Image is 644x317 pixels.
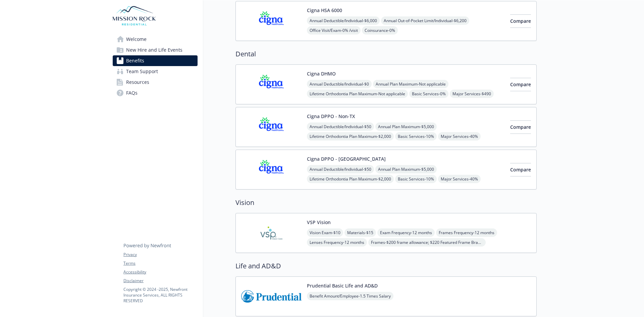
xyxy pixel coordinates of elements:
span: Benefits [126,55,144,66]
span: Benefit Amount/Employee - 1.5 Times Salary [307,292,393,300]
a: Accessibility [123,269,197,275]
a: Benefits [113,55,198,66]
span: Vision Exam - $10 [307,228,343,237]
span: Frames Frequency - 12 months [436,228,497,237]
span: Major Services - $490 [450,90,494,98]
span: Annual Deductible/Individual - $50 [307,122,374,131]
span: Materials - $15 [344,228,376,237]
a: FAQs [113,88,198,98]
span: Basic Services - 10% [395,175,437,183]
button: Compare [510,163,531,176]
span: Basic Services - 0% [409,90,448,98]
span: Exam Frequency - 12 months [377,228,435,237]
button: Cigna DPPO - Non-TX [307,113,355,120]
a: Resources [113,77,198,88]
span: Annual Plan Maximum - $5,000 [375,122,437,131]
p: Copyright © 2024 - 2025 , Newfront Insurance Services, ALL RIGHTS RESERVED [123,286,197,304]
span: Office Visit/Exam - 0% /visit [307,26,361,35]
img: Prudential Insurance Co of America carrier logo [241,282,302,311]
span: Annual Plan Maximum - Not applicable [373,80,448,88]
button: Compare [510,14,531,28]
span: Coinsurance - 0% [362,26,398,35]
span: Compare [510,166,531,173]
span: Annual Deductible/Individual - $6,000 [307,16,380,25]
span: New Hire and Life Events [126,45,182,55]
a: New Hire and Life Events [113,45,198,55]
span: Major Services - 40% [438,132,481,141]
span: Frames - $200 frame allowance; $220 Featured Frame Brands allowance; 20% savings on the amount ov... [368,238,486,247]
h2: Vision [235,198,537,208]
h2: Dental [235,49,537,59]
button: Cigna DPPO - [GEOGRAPHIC_DATA] [307,155,386,162]
span: Lifetime Orthodontia Plan Maximum - $2,000 [307,175,394,183]
span: Compare [510,18,531,24]
span: Lifetime Orthodontia Plan Maximum - Not applicable [307,90,408,98]
span: Welcome [126,34,147,45]
span: Compare [510,81,531,88]
a: Team Support [113,66,198,77]
img: CIGNA carrier logo [241,7,302,35]
span: Annual Out-of-Pocket Limit/Individual - $6,200 [381,16,469,25]
span: Lifetime Orthodontia Plan Maximum - $2,000 [307,132,394,141]
button: Prudential Basic Life and AD&D [307,282,378,289]
span: Lenses Frequency - 12 months [307,238,367,247]
button: Cigna DHMO [307,70,336,77]
button: Compare [510,78,531,91]
a: Terms [123,260,197,266]
button: Compare [510,120,531,134]
img: CIGNA carrier logo [241,70,302,99]
span: Annual Plan Maximum - $5,000 [375,165,437,173]
img: CIGNA carrier logo [241,155,302,184]
span: Team Support [126,66,158,77]
button: VSP Vision [307,219,331,226]
img: CIGNA carrier logo [241,113,302,141]
span: Major Services - 40% [438,175,481,183]
span: Annual Deductible/Individual - $0 [307,80,372,88]
span: Resources [126,77,149,88]
a: Welcome [113,34,198,45]
span: FAQs [126,88,138,98]
a: Privacy [123,252,197,258]
span: Basic Services - 10% [395,132,437,141]
a: Disclaimer [123,278,197,284]
span: Compare [510,124,531,130]
img: Vision Service Plan carrier logo [241,219,302,247]
button: Cigna HSA 6000 [307,7,342,14]
h2: Life and AD&D [235,261,537,271]
span: Annual Deductible/Individual - $50 [307,165,374,173]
